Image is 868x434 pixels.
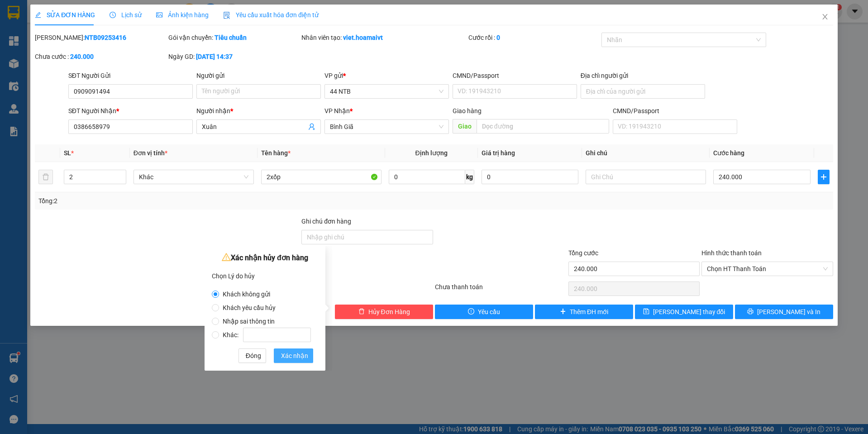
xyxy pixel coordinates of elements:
button: printer[PERSON_NAME] và In [735,305,833,319]
div: Người nhận [196,106,321,116]
span: Chọn HT Thanh Toán [707,262,828,276]
span: [PERSON_NAME] và In [757,307,820,317]
div: Cước rồi : [468,33,600,43]
span: plus [818,173,829,181]
span: Nhập sai thông tin [219,318,278,325]
span: Định lượng [415,149,448,157]
b: viet.hoamaivt [343,34,383,41]
span: Tên hàng [261,149,291,157]
span: [PERSON_NAME] thay đổi [653,307,725,317]
span: Xác nhận [281,351,308,361]
span: clock-circle [110,12,116,18]
span: save [643,308,649,315]
button: exclamation-circleYêu cầu [435,305,533,319]
span: Đơn vị tính [134,149,167,157]
div: SĐT Người Gửi [68,71,193,81]
span: Khách yêu cầu hủy [219,304,279,311]
input: Dọc đường [477,119,609,134]
div: CMND/Passport [453,71,577,81]
input: Địa chỉ của người gửi [581,84,705,99]
label: Hình thức thanh toán [701,249,762,257]
div: Chưa cước : [35,52,167,62]
span: Yêu cầu xuất hóa đơn điện tử [223,11,319,19]
div: [PERSON_NAME]: [35,33,167,43]
b: 0 [496,34,500,41]
button: save[PERSON_NAME] thay đổi [635,305,733,319]
div: Địa chỉ người gửi [581,71,705,81]
button: Đóng [238,348,266,363]
span: SỬA ĐƠN HÀNG [35,11,95,19]
div: Chọn Lý do hủy [212,269,318,283]
input: Khác: [243,328,311,342]
button: plus [818,170,830,184]
span: Lịch sử [110,11,142,19]
b: NTB09253416 [85,34,126,41]
span: kg [465,170,474,184]
div: Tổng: 2 [38,196,335,206]
div: Ngày GD: [168,52,300,62]
div: Người gửi [196,71,321,81]
span: Tổng cước [568,249,598,257]
span: 44 NTB [330,85,444,98]
span: picture [156,12,162,18]
span: Yêu cầu [478,307,500,317]
span: Khác [139,170,248,184]
div: CMND/Passport [613,106,737,116]
span: user-add [308,123,315,130]
div: Chưa thanh toán [434,282,568,298]
span: Hủy Đơn Hàng [368,307,410,317]
span: close [821,13,829,20]
span: warning [222,253,231,262]
input: Ghi Chú [586,170,706,184]
span: plus [560,308,566,315]
span: Bình Giã [330,120,444,134]
b: 240.000 [70,53,94,60]
div: Xác nhận hủy đơn hàng [212,251,318,265]
span: Cước hàng [713,149,744,157]
span: Khách không gửi [219,291,274,298]
div: Nhân viên tạo: [301,33,466,43]
span: Giao hàng [453,107,482,114]
input: Ghi chú đơn hàng [301,230,433,244]
b: [DATE] 14:37 [196,53,233,60]
span: Ảnh kiện hàng [156,11,209,19]
div: Gói vận chuyển: [168,33,300,43]
span: exclamation-circle [468,308,474,315]
span: Giao [453,119,477,134]
div: VP gửi [324,71,449,81]
span: printer [747,308,754,315]
span: Thêm ĐH mới [570,307,608,317]
button: deleteHủy Đơn Hàng [335,305,433,319]
span: Giá trị hàng [482,149,515,157]
span: VP Nhận [324,107,350,114]
button: Close [812,5,838,30]
button: Xác nhận [274,348,313,363]
span: Khác: [219,331,315,339]
span: SL [64,149,71,157]
span: edit [35,12,41,18]
img: icon [223,12,230,19]
input: VD: Bàn, Ghế [261,170,382,184]
span: Đóng [246,351,261,361]
label: Ghi chú đơn hàng [301,218,351,225]
b: Tiêu chuẩn [215,34,247,41]
button: plusThêm ĐH mới [535,305,633,319]
div: SĐT Người Nhận [68,106,193,116]
span: delete [358,308,365,315]
button: delete [38,170,53,184]
th: Ghi chú [582,144,710,162]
